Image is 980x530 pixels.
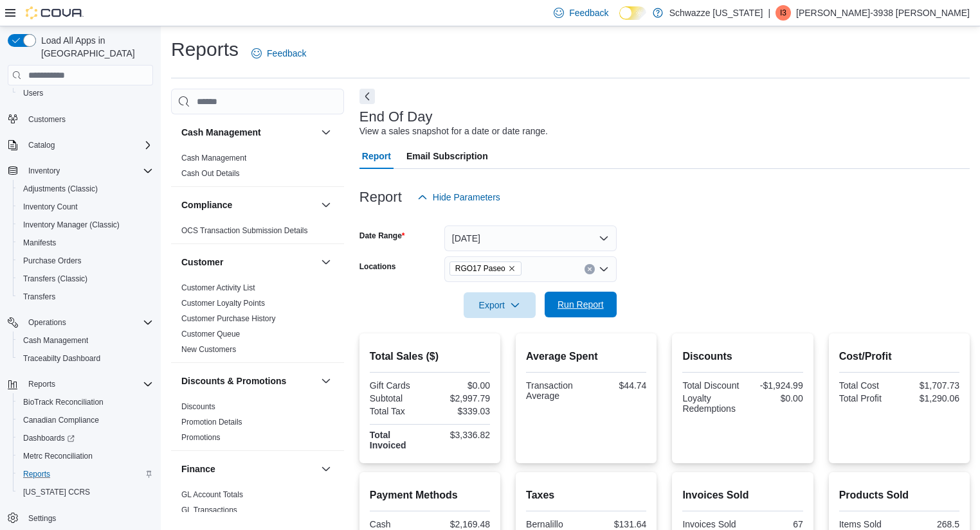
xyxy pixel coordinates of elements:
[13,270,158,288] button: Transfers (Classic)
[181,344,236,355] span: New Customers
[682,349,803,364] h2: Discounts
[18,289,60,305] a: Transfers
[181,506,237,515] a: GL Transactions
[839,380,897,391] div: Total Cost
[181,463,316,475] button: Finance
[780,5,786,21] span: I3
[23,511,61,526] a: Settings
[171,37,239,62] h1: Reports
[26,6,84,19] img: Cova
[318,461,334,477] button: Finance
[23,111,153,127] span: Customers
[181,433,221,442] a: Promotions
[18,484,153,500] span: Washington CCRS
[181,375,316,387] button: Discounts & Promotions
[18,466,55,482] a: Reports
[3,375,158,393] button: Reports
[246,40,311,66] a: Feedback
[23,184,98,194] span: Adjustments (Classic)
[13,349,158,367] button: Traceabilty Dashboard
[545,292,617,317] button: Run Report
[412,184,505,210] button: Hide Parameters
[13,180,158,198] button: Adjustments (Classic)
[13,411,158,429] button: Canadian Compliance
[359,261,396,272] label: Locations
[18,217,153,233] span: Inventory Manager (Classic)
[432,380,490,391] div: $0.00
[18,85,153,101] span: Users
[3,110,158,128] button: Customers
[362,143,391,169] span: Report
[370,406,428,416] div: Total Tax
[28,317,66,328] span: Operations
[370,349,490,364] h2: Total Sales ($)
[23,315,153,330] span: Operations
[28,140,55,150] span: Catalog
[181,256,223,269] h3: Customer
[682,393,740,414] div: Loyalty Redemptions
[18,333,153,348] span: Cash Management
[359,109,433,125] h3: End Of Day
[23,376,153,392] span: Reports
[181,418,242,427] a: Promotion Details
[181,126,316,139] button: Cash Management
[796,5,970,21] p: [PERSON_NAME]-3938 [PERSON_NAME]
[902,519,959,529] div: 268.5
[682,519,740,529] div: Invoices Sold
[18,271,93,287] a: Transfers (Classic)
[589,519,647,529] div: $131.64
[181,299,265,308] a: Customer Loyalty Points
[23,238,56,248] span: Manifests
[558,298,604,311] span: Run Report
[171,280,344,362] div: Customer
[370,430,406,450] strong: Total Invoiced
[13,288,158,306] button: Transfers
[13,234,158,252] button: Manifests
[181,283,255,292] a: Customer Activity List
[318,254,334,270] button: Customer
[181,402,215,412] span: Discounts
[13,465,158,483] button: Reports
[839,349,959,364] h2: Cost/Profit
[455,262,505,275] span: RGO17 Paseo
[181,329,240,339] span: Customer Queue
[18,199,83,215] a: Inventory Count
[18,430,80,446] a: Dashboards
[599,264,609,274] button: Open list of options
[3,509,158,527] button: Settings
[18,199,153,215] span: Inventory Count
[181,169,240,178] a: Cash Out Details
[406,143,488,169] span: Email Subscription
[370,393,428,403] div: Subtotal
[23,353,100,364] span: Traceabilty Dashboard
[18,394,109,410] a: BioTrack Reconciliation
[181,153,246,163] span: Cash Management
[181,199,232,211] h3: Compliance
[318,197,334,213] button: Compliance
[432,406,490,416] div: $339.03
[18,181,153,197] span: Adjustments (Classic)
[18,217,125,233] a: Inventory Manager (Classic)
[18,181,103,197] a: Adjustments (Classic)
[171,399,344,450] div: Discounts & Promotions
[13,198,158,216] button: Inventory Count
[18,394,153,410] span: BioTrack Reconciliation
[171,487,344,523] div: Finance
[13,393,158,411] button: BioTrack Reconciliation
[18,484,95,500] a: [US_STATE] CCRS
[902,393,959,403] div: $1,290.06
[3,136,158,154] button: Catalog
[181,345,236,354] a: New Customers
[682,380,740,391] div: Total Discount
[3,314,158,331] button: Operations
[23,256,82,266] span: Purchase Orders
[23,510,153,526] span: Settings
[23,274,87,284] span: Transfers (Classic)
[181,283,255,293] span: Customer Activity List
[589,380,647,391] div: $44.74
[18,430,153,446] span: Dashboards
[13,483,158,501] button: [US_STATE] CCRS
[471,292,528,318] span: Export
[370,488,490,503] h2: Payment Methods
[768,5,770,21] p: |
